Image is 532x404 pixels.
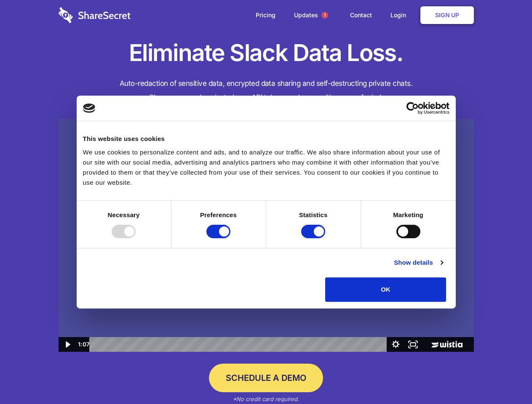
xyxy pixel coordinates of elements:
a: Wistia Logo -- Learn More [422,337,473,352]
div: We use cookies to personalize content and ads, and to analyze our traffic. We also share informat... [83,147,449,188]
a: Usercentrics Cookiebot - opens in a new window [376,102,449,114]
h4: Auto-redaction of sensitive data, encrypted data sharing and self-destructing private chats. Shar... [59,77,474,104]
a: Schedule a Demo [209,364,323,392]
div: Playbar [96,337,383,352]
button: Show settings menu [387,337,404,352]
a: Login [382,2,419,28]
img: Sharesecret [59,119,474,352]
strong: Preferences [200,211,237,218]
a: Show details [394,258,443,268]
strong: Necessary [108,211,140,218]
strong: Statistics [299,211,328,218]
a: Pricing [247,2,284,28]
button: OK [325,277,446,302]
div: This website uses cookies [83,134,449,144]
button: Fullscreen [404,337,422,352]
span: 1 [321,12,328,19]
button: Play Video [59,337,76,352]
strong: Marketing [393,211,423,218]
em: *No credit card required. [233,396,299,402]
h1: Eliminate Slack Data Loss. [59,38,474,68]
img: logo [83,104,96,113]
a: Sign Up [420,6,474,24]
img: logo-wordmark-white-trans-d4663122ce5f474addd5e946df7df03e33cb6a1c49d2221995e7729f52c070b2.svg [59,7,131,23]
a: Contact [342,2,380,28]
